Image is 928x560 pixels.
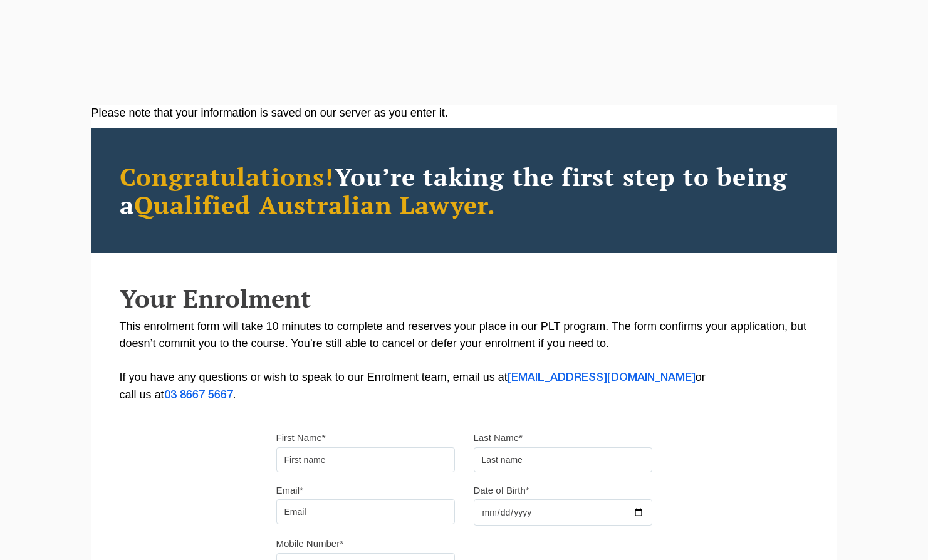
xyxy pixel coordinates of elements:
a: 03 8667 5667 [164,390,233,400]
input: Last name [474,447,652,472]
span: Congratulations! [120,160,335,193]
div: Please note that your information is saved on our server as you enter it. [91,105,837,122]
span: Qualified Australian Lawyer. [134,188,496,221]
a: [EMAIL_ADDRESS][DOMAIN_NAME] [508,373,696,383]
h2: You’re taking the first step to being a [120,162,809,219]
label: First Name* [276,432,326,444]
label: Date of Birth* [474,484,529,497]
h2: Your Enrolment [120,284,809,312]
input: First name [276,447,455,472]
label: Email* [276,484,303,497]
label: Mobile Number* [276,537,344,550]
input: Email [276,499,455,524]
label: Last Name* [474,432,523,444]
p: This enrolment form will take 10 minutes to complete and reserves your place in our PLT program. ... [120,318,809,404]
